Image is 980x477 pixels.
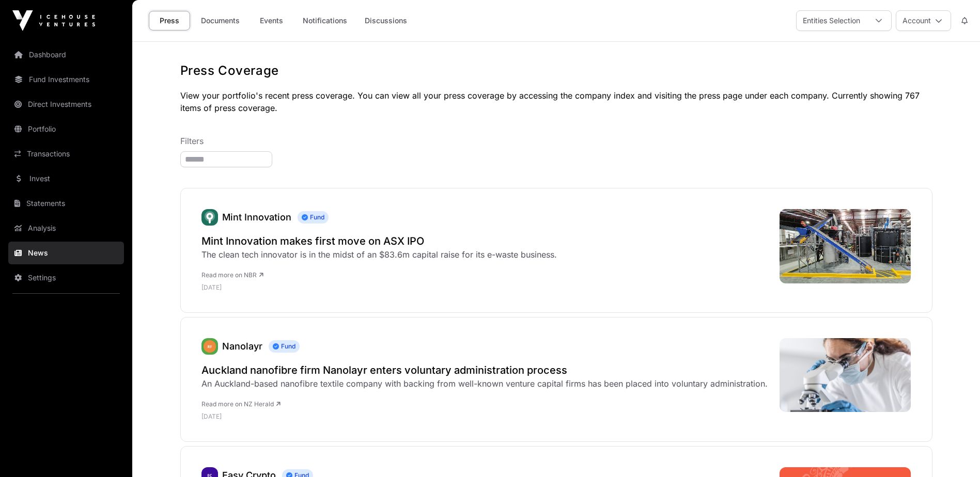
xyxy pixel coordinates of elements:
[201,363,768,377] a: Auckland nanofibre firm Nanolayr enters voluntary administration process
[180,62,932,79] h1: Press Coverage
[201,377,768,390] div: An Auckland-based nanofibre textile company with backing from well-known venture capital firms ha...
[8,93,124,116] a: Direct Investments
[201,209,218,226] a: Mint Innovation
[928,427,980,477] iframe: Chat Widget
[12,10,95,31] img: Icehouse Ventures Logo
[180,89,932,114] p: View your portfolio's recent press coverage. You can view all your press coverage by accessing th...
[8,167,124,190] a: Invest
[358,11,414,30] a: Discussions
[896,10,951,31] button: Account
[8,118,124,140] a: Portfolio
[201,400,281,408] a: Read more on NZ Herald
[201,338,218,355] a: Nanolayr
[194,11,246,30] a: Documents
[8,242,124,264] a: News
[180,135,932,147] p: Filters
[201,412,768,421] p: [DATE]
[8,43,124,66] a: Dashboard
[222,212,291,222] a: Mint Innovation
[8,142,124,165] a: Transactions
[201,271,263,279] a: Read more on NBR
[8,192,124,215] a: Statements
[201,234,557,248] a: Mint Innovation makes first move on ASX IPO
[298,211,329,224] span: Fund
[201,209,218,226] img: Mint.svg
[201,338,218,355] img: revolution-fibres208.png
[222,341,262,352] a: Nanolayr
[269,340,300,353] span: Fund
[296,11,354,30] a: Notifications
[149,11,190,30] a: Press
[780,209,911,283] img: mint-innovation-hammer-mill-.jpeg
[251,11,292,30] a: Events
[8,266,124,289] a: Settings
[8,68,124,91] a: Fund Investments
[201,248,557,261] div: The clean tech innovator is in the midst of an $83.6m capital raise for its e-waste business.
[780,338,911,412] img: H7AB3QAHWVAUBGCTYQCTPUHQDQ.jpg
[201,283,557,292] p: [DATE]
[8,217,124,240] a: Analysis
[797,11,866,30] div: Entities Selection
